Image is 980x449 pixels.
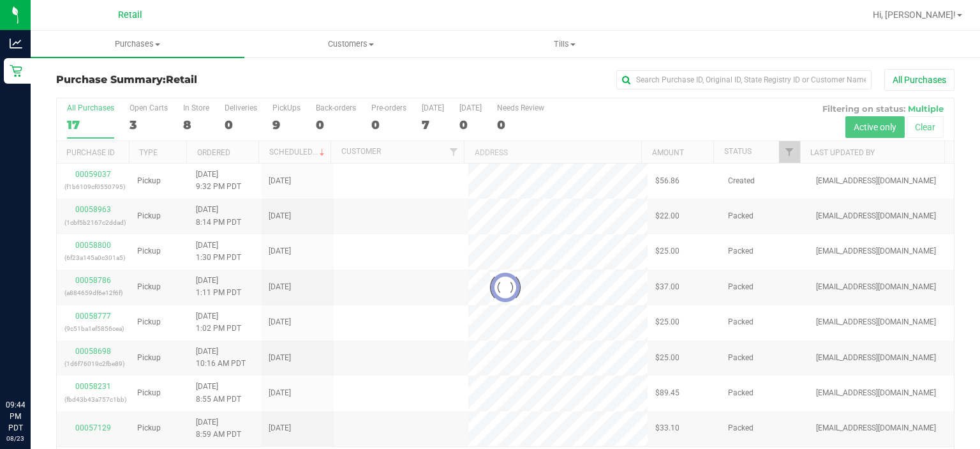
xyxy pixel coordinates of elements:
[31,31,244,57] a: Purchases
[118,10,142,20] span: Retail
[13,347,51,385] iframe: Resource center
[31,38,244,50] span: Purchases
[616,70,872,89] input: Search Purchase ID, Original ID, State Registry ID or Customer Name...
[6,434,25,443] p: 08/23
[56,74,355,86] h3: Purchase Summary:
[166,73,197,86] span: Retail
[6,399,25,434] p: 09:44 PM PDT
[10,65,22,77] inline-svg: Retail
[244,31,458,57] a: Customers
[245,38,457,50] span: Customers
[884,69,954,91] button: All Purchases
[10,37,22,50] inline-svg: Analytics
[38,345,53,360] iframe: Resource center unread badge
[459,38,671,50] span: Tills
[873,10,956,20] span: Hi, [PERSON_NAME]!
[458,31,672,57] a: Tills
